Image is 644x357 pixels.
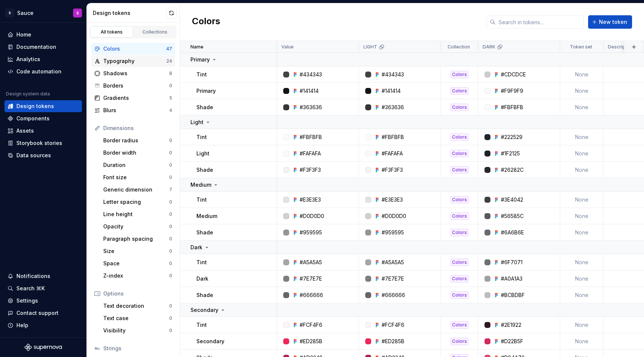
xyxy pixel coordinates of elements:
[16,31,31,38] div: Home
[100,245,175,257] a: Size0
[608,44,634,50] p: Description
[16,309,59,317] div: Contact support
[382,71,404,78] div: #434343
[451,275,468,282] div: Colors
[4,270,82,282] button: Notifications
[91,55,175,67] a: Typography24
[16,285,45,292] div: Search ⌘K
[382,133,404,141] div: #FBFBFB
[599,18,627,26] span: New token
[300,229,322,236] div: #959595
[100,233,175,245] a: Paragraph spacing0
[169,83,172,89] div: 0
[560,254,603,271] td: None
[501,71,526,78] div: #CDCDCE
[103,198,169,206] div: Letter spacing
[169,224,172,230] div: 0
[451,87,468,95] div: Colors
[300,133,322,141] div: #FBFBFB
[166,58,172,64] div: 24
[382,338,404,345] div: #ED285B
[190,56,210,63] p: Primary
[382,321,404,329] div: #FCF4F6
[16,68,61,75] div: Code automation
[196,291,213,299] p: Shade
[588,15,632,29] button: New token
[103,260,169,267] div: Space
[16,56,40,63] div: Analytics
[100,258,175,269] a: Space0
[169,328,172,334] div: 0
[103,327,169,334] div: Visibility
[169,248,172,254] div: 0
[91,104,175,116] a: Blurs4
[451,212,468,220] div: Colors
[103,70,169,77] div: Shadows
[196,338,224,345] p: Secondary
[501,104,523,111] div: #FBFBFB
[4,307,82,319] button: Contact support
[300,212,324,220] div: #D0D0D0
[300,275,322,282] div: #7E7E7E
[103,315,169,322] div: Text case
[6,91,50,97] div: Design system data
[169,260,172,266] div: 0
[103,174,169,181] div: Font size
[169,174,172,180] div: 0
[169,315,172,321] div: 0
[501,87,523,95] div: #F9F9F9
[190,44,203,50] p: Name
[103,186,169,193] div: Generic dimension
[382,166,403,174] div: #F3F3F3
[103,45,166,53] div: Colors
[166,46,172,52] div: 47
[281,44,294,50] p: Value
[300,291,323,299] div: #666666
[4,137,82,149] a: Storybook stories
[363,44,377,50] p: LIGHT
[100,159,175,171] a: Duration0
[103,149,169,157] div: Border width
[560,208,603,224] td: None
[136,29,174,35] div: Collections
[100,184,175,196] a: Generic dimension7
[169,273,172,279] div: 0
[560,317,603,333] td: None
[451,133,468,141] div: Colors
[196,150,209,157] p: Light
[382,259,404,266] div: #A5A5A5
[103,82,169,89] div: Borders
[196,104,213,111] p: Shade
[192,15,220,29] h2: Colors
[382,291,405,299] div: #666666
[560,333,603,350] td: None
[451,291,468,299] div: Colors
[16,127,34,135] div: Assets
[382,275,404,282] div: #7E7E7E
[169,95,172,101] div: 5
[196,133,207,141] p: Tint
[25,344,62,351] svg: Supernova Logo
[100,208,175,220] a: Line height0
[16,139,62,147] div: Storybook stories
[91,92,175,104] a: Gradients5
[169,107,172,113] div: 4
[451,229,468,236] div: Colors
[501,338,523,345] div: #D22B5F
[300,196,321,203] div: #E3E3E3
[4,319,82,331] button: Help
[4,29,82,41] a: Home
[103,235,169,243] div: Paragraph spacing
[16,272,50,280] div: Notifications
[382,87,401,95] div: #141414
[4,53,82,65] a: Analytics
[501,133,523,141] div: #222529
[190,306,218,314] p: Secondary
[4,113,82,124] a: Components
[169,162,172,168] div: 0
[100,135,175,146] a: Border radius0
[560,224,603,241] td: None
[4,149,82,161] a: Data sources
[196,166,213,174] p: Shade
